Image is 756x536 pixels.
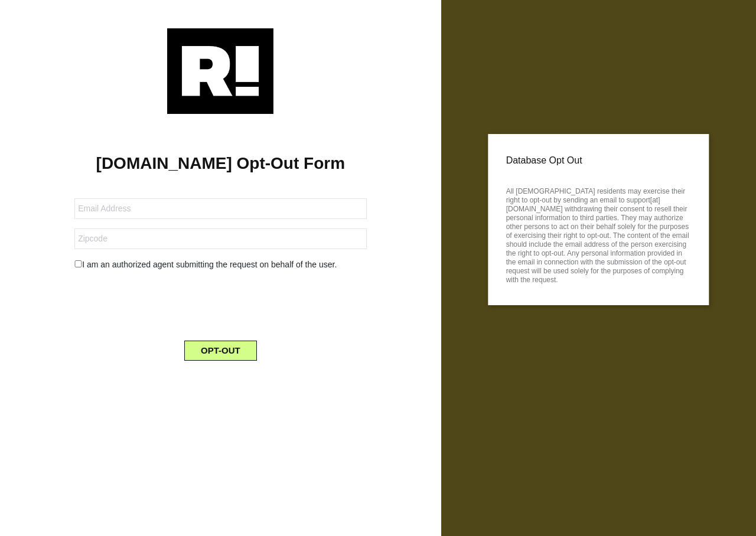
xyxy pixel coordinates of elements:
[18,153,423,174] h1: [DOMAIN_NAME] Opt-Out Form
[74,228,366,249] input: Zipcode
[74,198,366,219] input: Email Address
[66,259,375,271] div: I am an authorized agent submitting the request on behalf of the user.
[167,28,273,114] img: Retention.com
[131,280,310,326] iframe: reCAPTCHA
[506,152,691,169] p: Database Opt Out
[506,184,691,285] p: All [DEMOGRAPHIC_DATA] residents may exercise their right to opt-out by sending an email to suppo...
[184,341,257,361] button: OPT-OUT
